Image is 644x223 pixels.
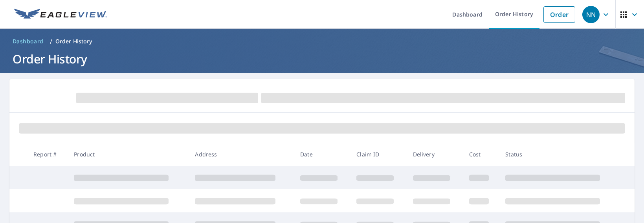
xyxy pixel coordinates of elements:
th: Status [499,143,620,166]
li: / [50,37,52,46]
th: Product [68,143,189,166]
th: Delivery [407,143,463,166]
th: Cost [463,143,499,166]
nav: breadcrumb [9,35,635,48]
a: Order [543,6,575,23]
div: NN [582,6,600,23]
span: Dashboard [13,37,44,45]
p: Order History [55,37,92,45]
img: EV Logo [14,9,107,20]
h1: Order History [9,51,635,67]
th: Date [294,143,350,166]
a: Dashboard [9,35,47,48]
th: Address [189,143,294,166]
th: Report # [27,143,68,166]
th: Claim ID [350,143,406,166]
